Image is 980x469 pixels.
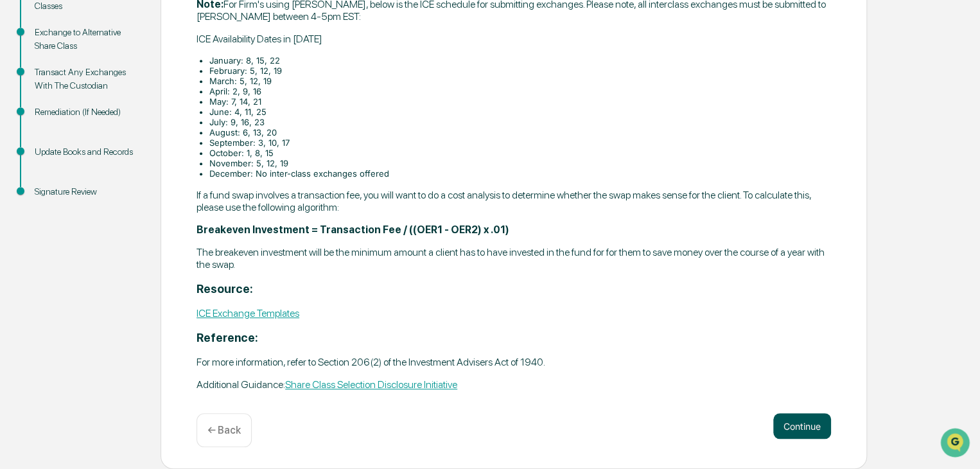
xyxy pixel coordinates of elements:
[209,148,831,158] li: October: 1, 8, 15
[209,76,831,86] li: March: 5, 12, 19
[26,186,81,199] span: Data Lookup
[218,102,234,118] button: Start new chat
[197,224,509,236] strong: Breakeven Investment = Transaction Fee / ((OER1 - OER2) x .01)
[35,185,140,199] div: Signature Review
[197,378,831,391] p: Additional Guidance:
[26,162,83,175] span: Preclearance
[13,98,36,121] img: 1746055101610-c473b297-6a78-478c-a979-82029cc54cd1
[209,137,831,148] li: September: 3, 10, 17
[88,157,164,180] a: 🗄️Attestations
[13,163,23,173] div: 🖐️
[197,282,253,296] strong: Resource:
[209,158,831,168] li: November: 5, 12, 19
[8,181,86,204] a: 🔎Data Lookup
[207,424,241,436] p: ← Back
[44,111,162,121] div: We're available if you need us!
[197,307,299,319] a: ICE Exchange Templates
[939,427,974,461] iframe: Open customer support
[197,356,831,368] p: For more information, refer to Section 206(2) of the Investment Advisers Act of 1940.
[35,105,140,119] div: Remediation (If Needed)
[209,127,831,137] li: August: 6, 13, 20
[35,26,140,53] div: Exchange to Alternative Share Class
[197,246,831,270] p: The breakeven investment will be the minimum amount a client has to have invested in the fund for...
[209,107,831,117] li: June: 4, 11, 25
[35,66,140,93] div: Transact Any Exchanges With The Custodian
[197,331,258,344] strong: Reference:
[44,98,211,111] div: Start new chat
[197,189,831,213] p: If a fund swap involves a transaction fee, you will want to do a cost analysis to determine wheth...
[13,27,234,48] p: How can we help?
[91,217,155,227] a: Powered byPylon
[128,218,155,227] span: Pylon
[13,188,23,198] div: 🔎
[773,413,831,439] button: Continue
[93,163,103,173] div: 🗄️
[197,33,831,45] p: ICE Availability Dates in [DATE]
[285,378,457,391] a: Share Class Selection Disclosure Initiative
[209,86,831,96] li: April: 2, 9, 16
[209,168,831,179] li: December: No inter-class exchanges offered
[33,58,212,72] input: Clear
[209,117,831,127] li: July: 9, 16, 23
[209,66,831,76] li: February: 5, 12, 19
[209,55,831,66] li: January: 8, 15, 22
[8,157,88,180] a: 🖐️Preclearance
[35,145,140,159] div: Update Books and Records
[209,96,831,107] li: May: 7, 14, 21
[106,162,159,175] span: Attestations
